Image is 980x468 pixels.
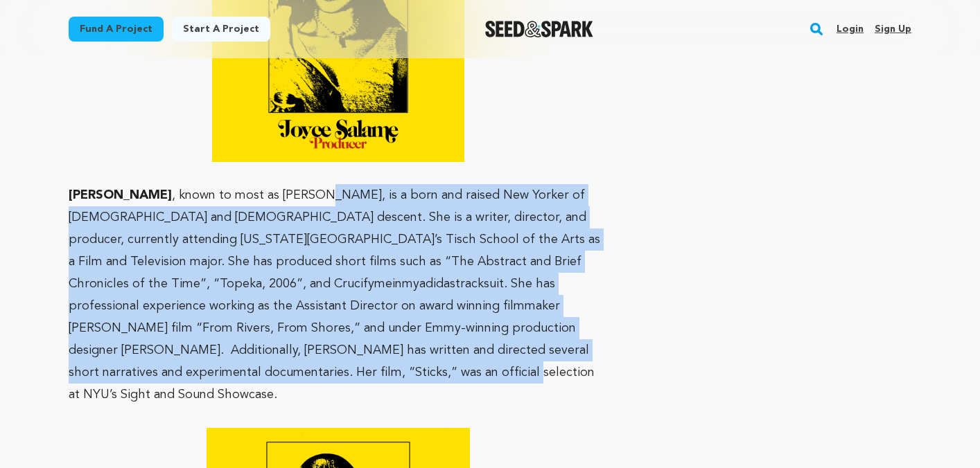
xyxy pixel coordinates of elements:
[172,17,270,42] a: Start a project
[485,21,594,37] img: Seed&Spark Logo Dark Mode
[69,189,172,201] strong: [PERSON_NAME]
[875,18,911,40] a: Sign up
[485,21,594,37] a: Seed&Spark Homepage
[837,18,864,40] a: Login
[69,17,164,42] a: Fund a project
[69,184,609,406] p: , known to most as [PERSON_NAME], is a born and raised New Yorker of [DEMOGRAPHIC_DATA] and [DEMO...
